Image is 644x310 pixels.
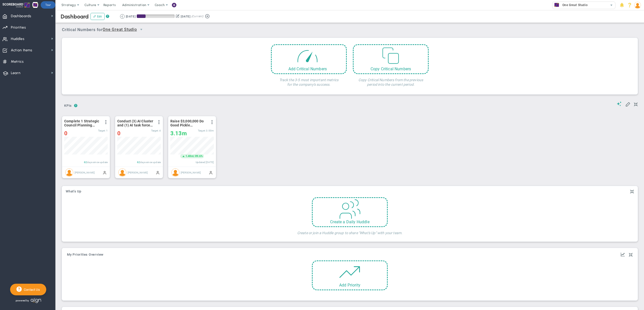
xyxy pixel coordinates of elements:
span: select [608,2,615,9]
span: Administration [122,3,146,7]
span: Manually Updated [209,170,213,174]
div: Add Priority [313,283,387,287]
span: Target: [98,129,106,132]
span: Dashboard [61,13,89,20]
span: days since update [87,161,108,164]
span: Action Items [11,45,32,56]
span: 1.48m [186,154,194,158]
span: 62 [84,161,87,164]
div: Copy Critical Numbers [354,67,428,71]
span: Priorities [11,22,26,33]
div: [DATE] [126,14,135,19]
span: Manually Updated [103,170,107,174]
span: Strategy [61,3,76,7]
span: Huddles [11,34,25,44]
span: One Great Studio [103,27,137,33]
span: 89.6% [195,154,203,158]
div: [DATE] [181,14,190,19]
span: (Current) [191,14,203,19]
span: Learn [11,68,20,78]
span: 3,127,820.8 [170,130,187,137]
span: 3,000,000 [206,129,214,132]
h4: Track the 3-5 most important metrics for the company's success. [271,74,347,87]
div: Period Progress: 23% Day 21 of 90 with 69 remaining. [137,14,175,18]
span: 0 [117,130,121,137]
span: Conduct (3) AI Cluster and (1) AI task force meeting [117,119,154,127]
span: Updated [DATE] [196,161,214,164]
img: Gina DeLisser [171,168,179,176]
span: 4 [159,129,161,132]
span: KPIs [62,102,74,110]
button: What's Up [66,190,81,194]
button: KPIs [62,102,74,110]
div: Create a Daily Huddle [313,219,387,224]
span: Raise $3,000,000 Do Good Pickle Sponsorship [170,119,207,127]
h4: Copy Critical Numbers from the previous period into the current period. [353,74,429,87]
span: Target: [151,129,159,132]
span: [PERSON_NAME] [128,171,148,174]
span: Target: [198,129,205,132]
div: Add Critical Numbers [272,67,343,71]
span: Complete 1 Strategic Council Planning Meetings [64,119,101,127]
span: 0 [64,130,67,137]
span: days since update [140,161,161,164]
span: Suggestions (AI Feature) [617,101,622,106]
img: Gina DeLisser [118,168,126,176]
span: Contact Us [22,288,40,292]
span: [PERSON_NAME] [181,171,201,174]
span: | [194,154,194,158]
img: Gina DeLisser [65,168,73,176]
img: 206521.Person.photo [634,2,641,9]
h4: Create or join a Huddle group to share "What's Up" with your team. [297,227,403,235]
span: Coach [155,3,165,7]
span: select [137,25,146,34]
span: One Great Studio [560,2,588,8]
span: 62 [137,161,140,164]
span: Manually Updated [156,170,160,174]
div: Powered by Align [10,297,62,304]
button: Edit [90,13,105,20]
span: Critical Numbers for [62,25,147,35]
img: 33246.Company.photo [554,2,560,8]
button: Go to previous period [120,14,125,19]
span: Culture [84,3,96,7]
span: Metrics [11,56,24,67]
span: Dashboards [11,11,31,21]
span: [PERSON_NAME] [75,171,95,174]
button: My Priorities Overview [67,253,104,257]
span: Edit My KPIs [625,101,630,106]
span: 1 [106,129,108,132]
